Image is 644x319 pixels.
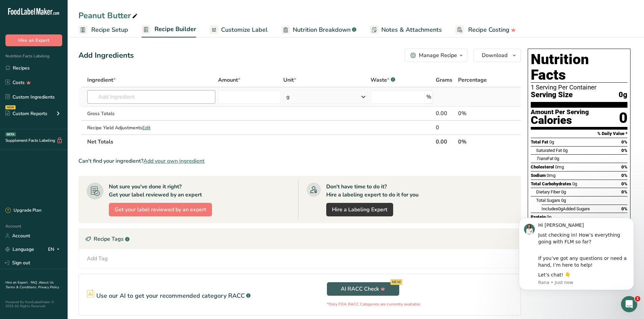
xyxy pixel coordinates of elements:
[621,164,627,169] span: 0%
[621,189,627,194] span: 0%
[143,157,205,165] span: Add your own ingredient
[621,181,627,186] span: 0%
[87,90,215,104] input: Add Ingredient
[91,25,128,34] span: Recipe Setup
[79,229,521,249] div: Recipe Tags
[5,207,41,214] div: Upgrade Plan
[5,300,62,308] div: Powered By FoodLabelMaker © 2025 All Rights Reserved
[531,173,546,178] span: Sodium
[87,110,215,117] div: Gross Totals
[558,206,563,211] span: 0g
[536,156,547,161] i: Trans
[547,173,555,178] span: 0mg
[436,124,455,132] div: 0
[531,139,548,144] span: Total Fat
[5,280,54,290] a: About Us .
[327,282,399,296] button: AI RACC Check NEW
[154,25,196,34] span: Recipe Builder
[109,183,202,199] div: Not sure you've done it right? Get your label reviewed by an expert
[561,189,566,194] span: 0g
[531,130,627,138] section: % Daily Value *
[536,156,553,161] span: Fat
[621,139,627,144] span: 0%
[6,285,38,290] a: Terms & Conditions .
[536,148,562,153] span: Saturated Fat
[281,22,356,37] a: Nutrition Breakdown
[531,84,627,91] div: 1 Serving Per Container
[109,203,212,216] button: Get your label reviewed by an expert
[283,76,296,84] span: Unit
[531,109,589,115] div: Amount Per Serving
[531,52,627,83] h1: Nutrition Facts
[86,134,434,149] th: Net Totals
[371,76,395,84] div: Waste
[5,243,34,255] a: Language
[635,296,640,301] span: 1
[142,22,196,38] a: Recipe Builder
[482,51,507,59] span: Download
[78,50,134,61] div: Add Ingredients
[531,115,589,125] div: Calories
[419,51,457,59] div: Manage Recipe
[326,183,419,199] div: Don't have time to do it? Hire a labeling expert to do it for you
[405,49,468,62] button: Manage Recipe
[531,91,573,99] span: Serving Size
[78,157,521,165] div: Can't find your ingredient?
[48,245,62,254] div: EN
[87,124,215,131] div: Recipe Yield Adjustments
[218,76,240,84] span: Amount
[293,25,351,34] span: Nutrition Breakdown
[619,109,627,127] div: 0
[549,139,554,144] span: 0g
[468,25,509,34] span: Recipe Costing
[458,76,487,84] span: Percentage
[96,291,245,300] p: Use our AI to get your recommended category RACC
[221,25,268,34] span: Customize Label
[458,109,499,117] div: 0%
[563,148,568,153] span: 0g
[436,109,455,117] div: 0.00
[78,22,128,37] a: Recipe Setup
[142,125,150,131] span: Edit
[455,22,516,37] a: Recipe Costing
[5,105,16,109] div: NEW
[621,173,627,178] span: 0%
[5,34,62,46] button: Hire an Expert
[434,134,456,149] th: 0.00
[561,198,566,203] span: 0g
[326,203,393,216] a: Hire a Labeling Expert
[542,206,590,211] span: Includes Added Sugars
[536,189,560,194] span: Dietary Fiber
[554,156,559,161] span: 0g
[473,49,521,62] button: Download
[457,134,501,149] th: 0%
[115,206,206,214] span: Get your label reviewed by an expert
[87,255,108,263] div: Add Tag
[87,76,116,84] span: Ingredient
[621,296,637,312] iframe: Intercom live chat
[572,181,577,186] span: 0g
[286,93,290,101] div: g
[381,25,442,34] span: Notes & Attachments
[621,206,627,211] span: 0%
[619,91,627,99] span: 0g
[5,280,29,285] a: Hire an Expert .
[78,9,139,22] div: Peanut Butter
[436,76,452,84] span: Grams
[531,181,571,186] span: Total Carbohydrates
[38,285,59,290] a: Privacy Policy
[5,110,47,117] div: Custom Reports
[210,22,268,37] a: Customize Label
[536,198,560,203] span: Total Sugars
[555,164,564,169] span: 0mg
[31,280,39,285] a: FAQ .
[341,285,385,293] span: AI RACC Check
[370,22,442,37] a: Notes & Attachments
